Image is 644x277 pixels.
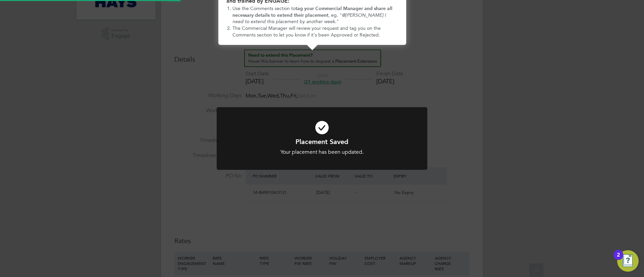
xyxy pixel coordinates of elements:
[328,12,342,18] span: , eg. "
[232,12,387,25] em: @[PERSON_NAME] I need to extend this placement by another week.
[617,255,620,264] div: 2
[232,6,296,11] span: Use the Comments section to
[232,6,394,18] strong: tag your Commercial Manager and share all necessary details to extend their placement
[235,149,409,156] div: Your placement has been updated.
[336,19,339,24] span: "
[617,250,639,272] button: Open Resource Center, 2 new notifications
[235,137,409,146] h1: Placement Saved
[232,25,398,38] li: The Commercial Manager will review your request and tag you on the Comments section to let you kn...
